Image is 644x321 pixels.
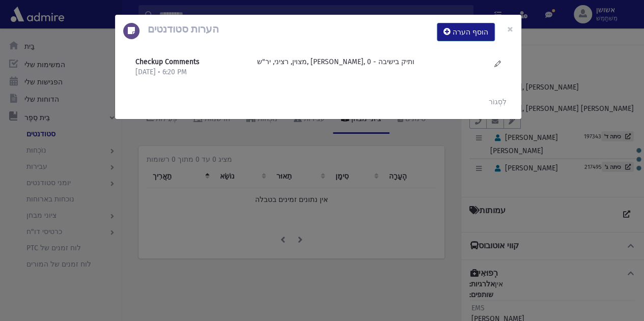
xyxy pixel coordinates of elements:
button: לִסְגוֹר [499,15,521,43]
font: × [507,22,513,36]
b: Checkup Comments [135,57,200,66]
font: הוסף הערה [453,28,488,37]
p: מצוין, רציני, יר"ש, [PERSON_NAME], ותיק בישיבה - 0 [257,56,475,67]
font: הערות סטודנטים [148,23,219,35]
button: לִסְגוֹר [482,93,513,111]
button: הוסף הערה [437,23,495,41]
font: לִסְגוֹר [489,98,507,106]
p: [DATE] • 6:20 PM [135,67,247,77]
